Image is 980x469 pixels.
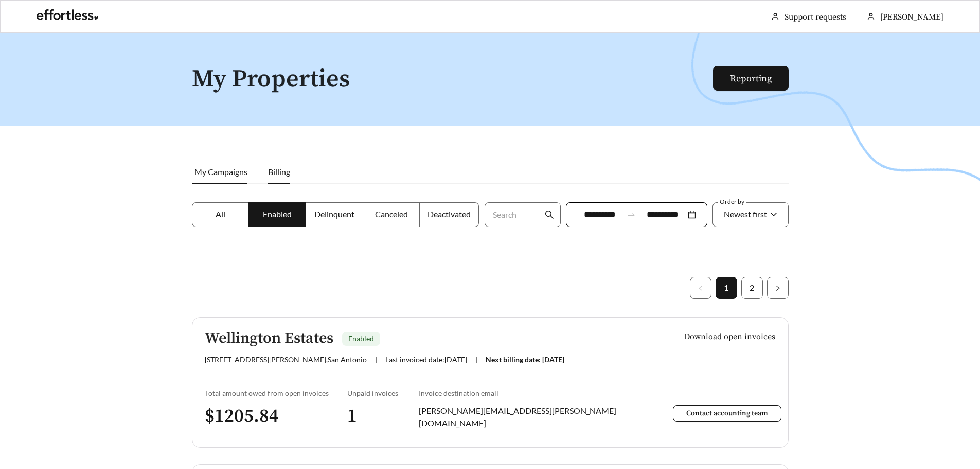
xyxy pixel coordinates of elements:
[475,355,477,364] span: |
[348,334,374,343] span: Enabled
[690,277,711,299] button: left
[713,66,789,91] button: Reporting
[192,66,714,93] h1: My Properties
[673,405,781,422] button: Contact accounting team
[192,317,789,448] a: Wellington EstatesEnabled[STREET_ADDRESS][PERSON_NAME],San Antonio|Last invoiced date:[DATE]|Next...
[627,210,636,219] span: to
[375,355,377,364] span: |
[486,355,564,364] span: Next billing date: [DATE]
[314,209,354,219] span: Delinquent
[419,405,633,429] div: [PERSON_NAME][EMAIL_ADDRESS][PERSON_NAME][DOMAIN_NAME]
[194,167,247,177] span: My Campaigns
[716,277,737,299] li: 1
[419,389,633,397] div: Invoice destination email
[263,209,292,219] span: Enabled
[690,277,711,299] li: Previous Page
[205,330,333,347] h5: Wellington Estates
[767,277,789,299] li: Next Page
[724,209,767,219] span: Newest first
[205,389,348,397] div: Total amount owed from open invoices
[880,12,943,22] span: [PERSON_NAME]
[684,331,775,343] span: Download open invoices
[545,210,554,219] span: search
[730,73,772,84] a: Reporting
[741,277,763,299] li: 2
[205,405,348,428] h3: $ 1205.84
[775,285,781,291] span: right
[698,285,704,291] span: left
[268,167,290,177] span: Billing
[427,209,471,219] span: Deactivated
[205,355,367,364] span: [STREET_ADDRESS][PERSON_NAME] , San Antonio
[742,277,762,298] a: 2
[716,277,737,298] a: 1
[385,355,467,364] span: Last invoiced date: [DATE]
[627,210,636,219] span: swap-right
[347,389,419,397] div: Unpaid invoices
[375,209,408,219] span: Canceled
[767,277,789,299] button: right
[785,12,846,22] a: Support requests
[686,409,768,418] span: Contact accounting team
[347,405,419,428] h3: 1
[216,209,225,219] span: All
[676,328,776,350] button: Download open invoices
